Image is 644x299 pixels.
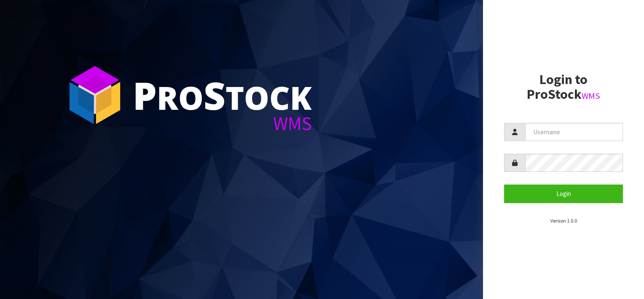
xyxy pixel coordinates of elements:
h2: Login to ProStock [504,72,623,102]
small: WMS [582,90,600,101]
input: Username [525,123,623,141]
div: ro tock [133,76,312,114]
div: WMS [133,114,312,133]
button: Login [504,185,623,203]
img: ProStock Cube [63,63,126,127]
span: P [133,69,157,121]
span: S [204,69,225,121]
small: Version 1.0.0 [550,217,577,224]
